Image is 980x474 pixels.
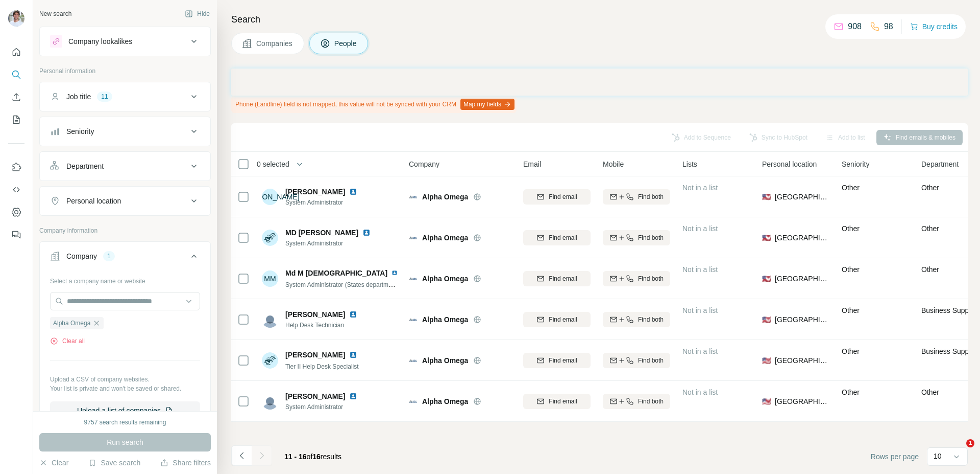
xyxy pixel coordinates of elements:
[66,92,91,102] div: Job title
[549,233,577,242] span: Find email
[921,265,939,274] span: Other
[842,224,860,233] span: Other
[39,9,71,18] div: New search
[50,273,200,286] div: Select a company name or website
[921,347,977,355] span: Business Support
[50,336,85,346] button: Clear all
[775,396,829,407] span: [GEOGRAPHIC_DATA]
[682,184,718,192] span: Not in a list
[638,274,664,283] span: Find both
[921,224,939,233] span: Other
[603,312,670,327] button: Find both
[8,88,24,106] button: Enrich CSV
[39,66,211,76] p: Personal information
[638,233,664,242] span: Find both
[603,159,624,169] span: Mobile
[638,192,664,201] span: Find both
[409,234,417,242] img: Logo of Alpha Omega
[262,393,278,410] img: Avatar
[549,315,577,324] span: Find email
[934,451,942,461] p: 10
[262,230,278,246] img: Avatar
[682,347,718,355] span: Not in a list
[160,458,211,468] button: Share filters
[40,154,210,178] button: Department
[921,306,977,314] span: Business Support
[312,453,321,461] span: 16
[603,353,670,368] button: Find both
[549,397,577,406] span: Find email
[549,356,577,365] span: Find email
[231,12,968,27] h4: Search
[762,355,771,366] span: 🇺🇸
[8,43,24,61] button: Quick start
[682,265,718,274] span: Not in a list
[682,388,718,396] span: Not in a list
[842,388,860,396] span: Other
[775,192,829,202] span: [GEOGRAPHIC_DATA]
[762,274,771,284] span: 🇺🇸
[256,38,293,49] span: Companies
[285,198,361,207] span: System Administrator
[349,351,357,359] img: LinkedIn logo
[842,159,869,169] span: Seniority
[682,306,718,314] span: Not in a list
[842,265,860,274] span: Other
[848,20,862,33] p: 908
[8,225,24,244] button: Feedback
[775,314,829,325] span: [GEOGRAPHIC_DATA]
[409,397,417,405] img: Logo of Alpha Omega
[50,401,200,420] button: Upload a list of companies
[871,452,919,462] span: Rows per page
[523,271,591,286] button: Find email
[285,228,358,238] span: MD [PERSON_NAME]
[549,274,577,283] span: Find email
[50,375,200,384] p: Upload a CSV of company websites.
[285,309,345,320] span: [PERSON_NAME]
[349,310,357,319] img: LinkedIn logo
[409,159,439,169] span: Company
[682,159,697,169] span: Lists
[285,187,345,197] span: [PERSON_NAME]
[284,453,341,461] span: results
[285,402,361,412] span: System Administrator
[523,189,591,205] button: Find email
[422,274,468,284] span: Alpha Omega
[231,69,968,96] iframe: Banner
[638,315,664,324] span: Find both
[762,159,817,169] span: Personal location
[349,392,357,400] img: LinkedIn logo
[460,99,514,110] button: Map my fields
[97,92,112,101] div: 11
[523,159,541,169] span: Email
[409,193,417,201] img: Logo of Alpha Omega
[349,188,357,196] img: LinkedIn logo
[842,347,860,355] span: Other
[8,110,24,129] button: My lists
[8,10,24,27] img: Avatar
[178,6,217,21] button: Hide
[409,275,417,283] img: Logo of Alpha Omega
[762,396,771,407] span: 🇺🇸
[88,458,140,468] button: Save search
[409,315,417,324] img: Logo of Alpha Omega
[422,355,468,366] span: Alpha Omega
[775,233,829,243] span: [GEOGRAPHIC_DATA]
[8,203,24,221] button: Dashboard
[638,356,664,365] span: Find both
[40,189,210,213] button: Personal location
[422,192,468,202] span: Alpha Omega
[66,161,104,171] div: Department
[66,196,121,206] div: Personal location
[285,321,361,330] span: Help Desk Technician
[39,458,68,468] button: Clear
[53,319,90,328] span: Alpha Omega
[262,270,278,287] div: MM
[638,397,664,406] span: Find both
[262,311,278,328] img: Avatar
[284,453,307,461] span: 11 - 16
[262,189,278,205] div: [PERSON_NAME]
[103,252,115,261] div: 1
[66,126,94,137] div: Seniority
[68,36,132,47] div: Company lookalikes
